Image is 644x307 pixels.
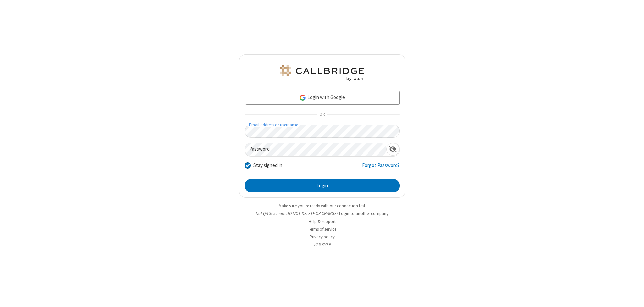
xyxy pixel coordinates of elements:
a: Forgot Password? [362,162,400,174]
button: Login to another company [339,210,388,217]
img: google-icon.png [299,94,306,101]
a: Terms of service [308,226,336,232]
img: QA Selenium DO NOT DELETE OR CHANGE [278,65,366,81]
a: Help & support [309,219,336,224]
input: Email address or username [245,125,400,138]
a: Privacy policy [310,234,335,240]
input: Password [245,143,386,156]
li: Not QA Selenium DO NOT DELETE OR CHANGE? [239,210,405,217]
li: v2.6.350.9 [239,241,405,248]
button: Login [245,179,400,192]
span: OR [317,110,327,119]
div: Show password [386,143,399,156]
a: Make sure you're ready with our connection test [279,203,365,209]
a: Login with Google [245,91,400,104]
label: Stay signed in [253,162,282,169]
